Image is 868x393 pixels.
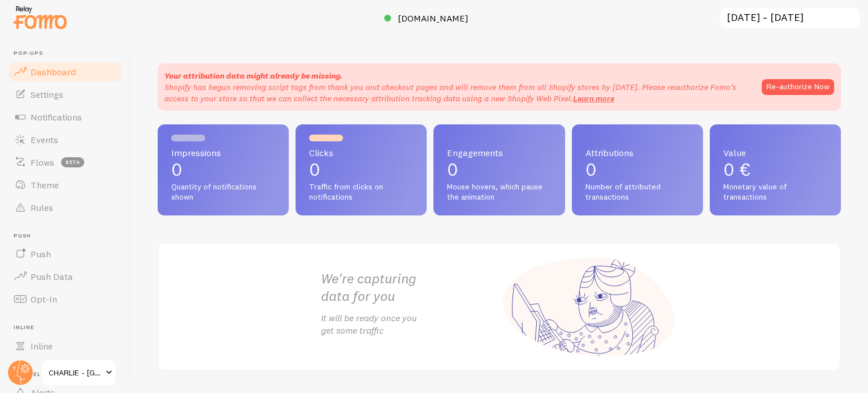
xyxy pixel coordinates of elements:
a: Settings [7,83,123,106]
span: Attributions [585,148,689,157]
a: Flows beta [7,151,123,174]
a: Push [7,243,123,265]
h2: We're capturing data for you [321,270,500,305]
span: Inline [14,324,123,331]
span: Mouse hovers, which pause the animation [447,182,551,202]
span: Value [723,148,827,157]
span: Pop-ups [14,50,123,57]
span: Inline [31,340,53,352]
img: fomo-relay-logo-orange.svg [12,3,68,32]
span: Push [14,232,123,240]
span: Opt-In [31,293,57,305]
span: Rules [31,202,53,213]
p: 0 [585,161,689,179]
span: Number of attributed transactions [585,182,689,202]
a: Theme [7,174,123,196]
span: Traffic from clicks on notifications [309,182,413,202]
a: Opt-In [7,288,123,310]
a: Push Data [7,265,123,288]
p: Shopify has begun removing script tags from thank you and checkout pages and will remove them fro... [164,81,750,104]
span: Theme [31,179,59,191]
span: Quantity of notifications shown [171,182,275,202]
a: Inline [7,335,123,357]
span: Monetary value of transactions [723,182,827,202]
span: Clicks [309,148,413,157]
p: 0 [309,161,413,179]
strong: Your attribution data might already be missing. [164,71,342,81]
span: Events [31,134,58,145]
a: Notifications [7,106,123,128]
p: 0 [171,161,275,179]
span: beta [61,157,84,167]
span: Notifications [31,111,82,123]
span: Push Data [31,271,73,282]
span: Settings [31,89,63,100]
a: CHARLIE - [GEOGRAPHIC_DATA] [41,359,117,386]
a: Learn more [573,93,614,103]
a: Dashboard [7,61,123,83]
a: Events [7,128,123,151]
span: Dashboard [31,66,76,77]
span: Engagements [447,148,551,157]
span: Impressions [171,148,275,157]
span: CHARLIE - [GEOGRAPHIC_DATA] [49,366,102,379]
p: It will be ready once you get some traffic [321,312,500,338]
span: Flows [31,157,54,168]
span: 0 € [723,158,750,180]
a: Rules [7,196,123,219]
button: Re-authorize Now [762,79,834,95]
p: 0 [447,161,551,179]
span: Push [31,248,51,260]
